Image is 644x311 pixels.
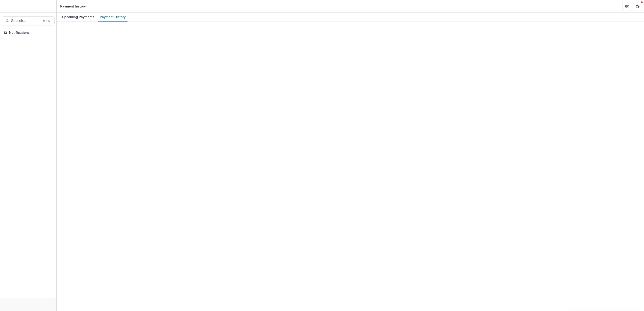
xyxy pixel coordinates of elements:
nav: breadcrumb [58,3,88,10]
button: Get Help [633,2,642,11]
button: Notifications [2,29,55,36]
a: Upcoming Payments [60,13,96,22]
a: Payment History [98,13,127,22]
button: Partners [622,2,631,11]
div: Upcoming Payments [60,14,96,20]
div: Payment History [98,14,127,20]
span: Notifications [9,31,53,35]
button: Search... [2,16,55,25]
div: ⌘ + K [42,18,51,23]
span: Search... [11,19,40,23]
button: More [48,302,54,307]
div: Payment history [60,4,86,9]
